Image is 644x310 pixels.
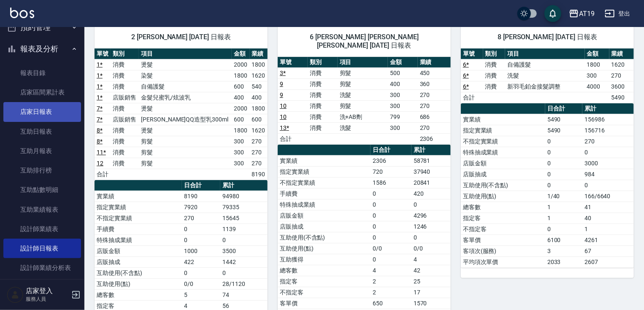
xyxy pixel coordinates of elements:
th: 累計 [220,180,268,191]
td: 客單價 [461,235,545,245]
td: 2306 [418,133,451,144]
td: 消費 [308,122,338,133]
td: 41 [582,202,634,213]
td: 1620 [250,70,268,81]
table: a dense table [461,103,634,268]
td: 1442 [220,256,268,267]
td: 不指定客 [461,224,545,235]
th: 項目 [139,49,232,59]
td: 剪髮 [338,67,388,78]
td: 8190 [250,169,268,180]
td: 店販金額 [278,210,371,221]
th: 業績 [250,49,268,59]
td: 不指定實業績 [278,177,371,188]
td: 300 [585,70,609,81]
td: 7920 [182,202,220,213]
td: 消費 [111,158,139,169]
td: 0 [545,180,582,191]
td: 1000 [182,245,220,256]
th: 單號 [461,49,483,59]
td: 600 [250,114,268,125]
td: 0 [371,188,411,199]
td: 0 [582,147,634,158]
th: 金額 [585,49,609,59]
td: 1620 [250,125,268,136]
td: 消費 [308,100,338,111]
td: 燙髮 [139,59,232,70]
td: 4000 [585,81,609,92]
table: a dense table [461,49,634,103]
td: 實業績 [278,155,371,166]
td: 實業績 [461,114,545,125]
td: 4 [371,265,411,276]
td: 消費 [483,81,506,92]
p: 服務人員 [26,295,69,303]
td: 消費 [308,78,338,89]
a: 10 [280,113,287,120]
td: 0 [545,169,582,180]
td: 3500 [220,245,268,256]
td: 指定實業績 [461,125,545,136]
td: 消費 [483,59,506,70]
td: 消費 [308,67,338,78]
td: 指定實業績 [95,202,182,213]
td: 1 [582,224,634,235]
th: 日合計 [545,103,582,114]
td: 消費 [111,147,139,158]
td: 500 [388,67,418,78]
td: 手續費 [95,224,182,235]
td: 5490 [609,92,634,103]
td: 58781 [411,155,451,166]
td: 店販抽成 [95,256,182,267]
td: 店販銷售 [111,92,139,103]
td: 互助使用(不含點) [278,232,371,243]
td: 156716 [582,125,634,136]
td: 0 [182,267,220,278]
td: 0 [220,267,268,278]
td: 420 [411,188,451,199]
td: 店販抽成 [278,221,371,232]
td: 79335 [220,202,268,213]
td: 總客數 [461,202,545,213]
a: 10 [280,102,287,109]
a: 12 [97,160,103,167]
td: 實業績 [95,191,182,202]
td: 5 [182,289,220,300]
td: 店販抽成 [461,169,545,180]
td: 消費 [483,70,506,81]
td: 270 [182,213,220,224]
td: 不指定客 [278,287,371,298]
td: 自備護髮 [505,59,584,70]
td: 燙髮 [139,103,232,114]
td: 1800 [232,125,249,136]
td: 0 [371,221,411,232]
td: 消費 [308,111,338,122]
td: 0 [220,235,268,245]
td: 0 [371,199,411,210]
th: 累計 [411,145,451,156]
td: 0 [582,180,634,191]
td: 0 [411,199,451,210]
td: 1800 [585,59,609,70]
td: 店販金額 [95,245,182,256]
td: 洗髮 [338,89,388,100]
td: 650 [371,298,411,309]
td: 剪髮 [338,78,388,89]
th: 金額 [388,57,418,68]
td: 400 [250,92,268,103]
a: 9 [280,81,283,87]
td: 1 [545,202,582,213]
td: 特殊抽成業績 [278,199,371,210]
td: 互助使用(點) [461,191,545,202]
td: 互助使用(不含點) [461,180,545,191]
td: 2000 [232,103,249,114]
td: 0 [545,147,582,158]
td: 店販銷售 [111,114,139,125]
td: 0 [545,136,582,147]
td: 4261 [582,235,634,245]
a: 互助點數明細 [3,180,81,199]
td: 剪髮 [139,158,232,169]
td: 不指定實業績 [95,213,182,224]
td: 自備護髮 [139,81,232,92]
a: 互助日報表 [3,122,81,141]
